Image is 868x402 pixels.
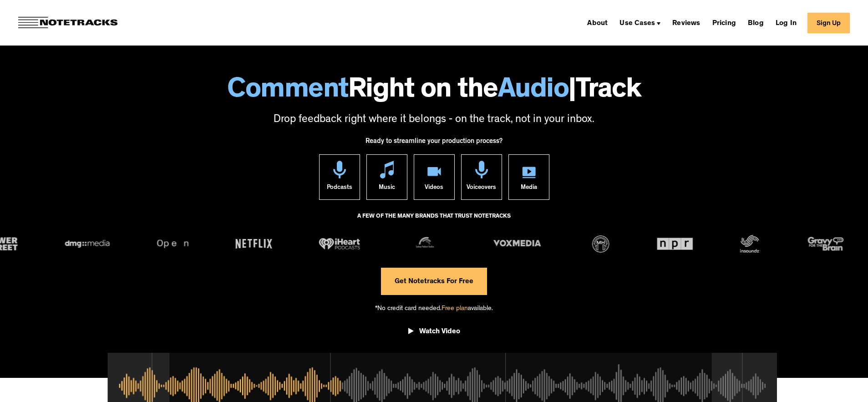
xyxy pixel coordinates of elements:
[669,15,704,30] a: Reviews
[425,178,443,199] div: Videos
[9,77,859,106] h1: Right on the Track
[807,13,850,33] a: Sign Up
[498,77,569,106] span: Audio
[365,132,503,154] div: Ready to streamline your production process?
[408,321,460,346] a: open lightbox
[619,20,655,27] div: Use Cases
[414,154,455,200] a: Videos
[379,178,395,199] div: Music
[467,178,496,199] div: Voiceovers
[442,305,468,312] span: Free plan
[584,15,611,30] a: About
[461,154,502,200] a: Voiceovers
[569,77,576,106] span: |
[521,178,537,199] div: Media
[9,112,859,128] p: Drop feedback right where it belongs - on the track, not in your inbox.
[375,295,493,321] div: *No credit card needed. available.
[508,154,549,200] a: Media
[327,178,352,199] div: Podcasts
[616,15,664,30] div: Use Cases
[744,15,767,30] a: Blog
[709,15,740,30] a: Pricing
[366,154,407,200] a: Music
[227,77,348,106] span: Comment
[357,209,511,234] div: A FEW OF THE MANY BRANDS THAT TRUST NOTETRACKS
[381,268,487,295] a: Get Notetracks For Free
[419,327,460,336] div: Watch Video
[319,154,360,200] a: Podcasts
[772,15,800,30] a: Log In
